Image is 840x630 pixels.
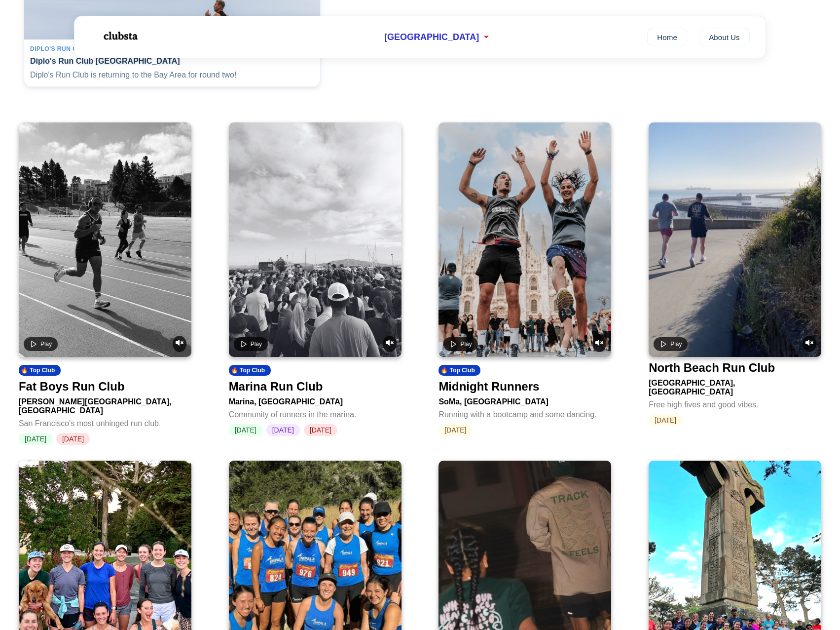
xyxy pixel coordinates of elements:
button: Unmute video [592,336,606,352]
div: Midnight Runners [438,380,539,394]
div: Marina, [GEOGRAPHIC_DATA] [229,394,402,406]
div: San Francisco's most unhinged run club. [19,415,191,428]
span: [DATE] [266,424,300,436]
button: Unmute video [383,336,397,352]
span: [DATE] [19,433,52,445]
span: [DATE] [438,424,472,436]
span: [GEOGRAPHIC_DATA] [384,32,479,42]
span: [DATE] [649,414,682,426]
span: Play [40,341,52,348]
button: Play video [24,337,58,351]
div: Marina Run Club [229,380,323,394]
span: [DATE] [229,424,262,436]
div: SoMa, [GEOGRAPHIC_DATA] [438,394,611,406]
span: Play [670,341,682,348]
span: Play [251,341,262,348]
a: Play videoUnmute video🔥 Top ClubFat Boys Run Club[PERSON_NAME][GEOGRAPHIC_DATA], [GEOGRAPHIC_DATA... [19,122,191,445]
div: Community of runners in the marina. [229,406,402,419]
div: North Beach Run Club [649,361,775,375]
a: Play videoUnmute video🔥 Top ClubMarina Run ClubMarina, [GEOGRAPHIC_DATA]Community of runners in t... [229,122,402,436]
div: Running with a bootcamp and some dancing. [438,406,611,419]
button: Unmute video [803,336,816,352]
span: [DATE] [304,424,337,436]
a: Play videoUnmute videoNorth Beach Run Club[GEOGRAPHIC_DATA], [GEOGRAPHIC_DATA]Free high fives and... [649,122,821,426]
div: 🔥 Top Club [19,365,61,376]
div: [GEOGRAPHIC_DATA], [GEOGRAPHIC_DATA] [649,375,821,396]
div: 🔥 Top Club [229,365,271,376]
button: Play video [443,337,477,351]
img: Logo [90,24,149,48]
button: Play video [234,337,268,351]
a: Home [647,28,687,46]
div: 🔥 Top Club [438,365,480,376]
span: [DATE] [56,433,90,445]
span: Play [460,341,472,348]
div: [PERSON_NAME][GEOGRAPHIC_DATA], [GEOGRAPHIC_DATA] [19,394,191,415]
div: Fat Boys Run Club [19,380,125,394]
button: Play video [654,337,688,351]
div: Free high fives and good vibes. [649,396,821,409]
button: Unmute video [173,336,186,352]
a: Play videoUnmute video🔥 Top ClubMidnight RunnersSoMa, [GEOGRAPHIC_DATA]Running with a bootcamp an... [438,122,611,436]
p: Diplo's Run Club is returning to the Bay Area for round two! [30,70,314,80]
a: About Us [699,28,750,46]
